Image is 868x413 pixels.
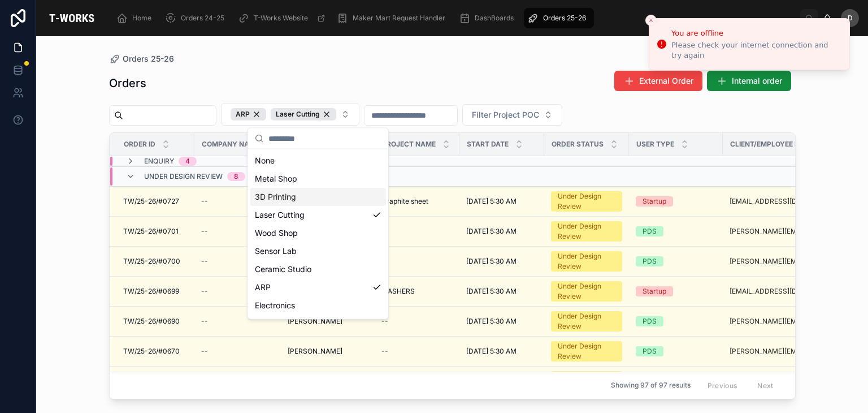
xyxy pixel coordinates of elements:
a: [PERSON_NAME][EMAIL_ADDRESS][DOMAIN_NAME] [730,257,838,266]
div: PDS [643,346,657,356]
a: [DATE] 5:30 AM [466,257,537,266]
a: [PERSON_NAME][EMAIL_ADDRESS][DOMAIN_NAME] [730,347,838,356]
a: Under Design Review [551,371,622,392]
span: Graphite sheet [381,197,428,206]
button: Select Button [221,103,359,126]
a: TW/25-26/#0700 [123,257,188,266]
span: Orders 25-26 [543,14,586,23]
div: Laser Cutting [271,108,336,121]
span: Orders 24-25 [181,14,224,23]
button: Close toast [645,15,657,26]
a: [PERSON_NAME][EMAIL_ADDRESS][DOMAIN_NAME] [730,317,838,326]
div: 3D Printing [250,188,386,206]
span: [DATE] 5:30 AM [466,317,517,326]
span: Company Name [202,140,259,149]
span: -- [201,287,208,296]
div: Please check your internet connection and try again [671,40,840,61]
a: PDS [636,346,716,356]
a: [PERSON_NAME][EMAIL_ADDRESS][DOMAIN_NAME] [730,227,838,236]
div: Under Design Review [558,221,615,242]
a: [DATE] 5:30 AM [466,227,537,236]
a: Startup [636,286,716,296]
span: TW/25-26/#0699 [123,287,179,296]
a: Orders 25-26 [524,8,594,28]
a: [PERSON_NAME] [288,347,368,356]
a: [EMAIL_ADDRESS][DOMAIN_NAME] [730,197,838,206]
span: -- [381,317,388,326]
span: T-Works Website [254,14,308,23]
span: -- [381,347,388,356]
a: TW/25-26/#0699 [123,287,188,296]
a: -- [201,347,274,356]
a: Startup [636,196,716,206]
a: TW/25-26/#0670 [123,347,188,356]
a: -- [201,257,274,266]
div: 8 [234,172,238,181]
div: Metal Shop [250,170,386,188]
button: Select Button [462,104,562,126]
span: -- [201,347,208,356]
a: Under Design Review [551,341,622,362]
a: -- [381,227,453,236]
span: TW/25-26/#0700 [123,257,180,266]
div: You are offline [671,28,840,39]
span: [PERSON_NAME] [288,317,342,326]
a: WASHERS [381,287,453,296]
span: WASHERS [381,287,415,296]
div: Startup [643,286,666,296]
a: [EMAIL_ADDRESS][DOMAIN_NAME] [730,287,838,296]
div: Under Design Review [558,281,615,302]
span: -- [201,197,208,206]
div: PDS [643,226,657,236]
button: Unselect LASER_CUTTING [271,108,336,121]
a: [PERSON_NAME] [288,317,368,326]
div: Under Design Review [558,371,615,392]
span: Start Date [467,140,509,149]
span: Home [132,14,151,23]
div: ARP [250,278,386,296]
span: DashBoards [475,14,514,23]
a: PDS [636,316,716,326]
span: [DATE] 5:30 AM [466,347,517,356]
a: [DATE] 5:30 AM [466,197,537,206]
div: Suggestions [248,149,388,319]
a: -- [201,197,274,206]
div: ARP [231,108,266,121]
span: Under Design Review [144,172,223,181]
span: -- [201,317,208,326]
div: PDS [643,256,657,266]
div: Laser Cutting [250,206,386,224]
span: [DATE] 5:30 AM [466,257,517,266]
span: TW/25-26/#0701 [123,227,179,236]
a: Orders 24-25 [162,8,232,28]
span: [DATE] 5:30 AM [466,287,517,296]
a: -- [201,287,274,296]
a: [DATE] 5:30 AM [466,347,537,356]
a: TW/25-26/#0690 [123,317,188,326]
a: Under Design Review [551,251,622,272]
a: Under Design Review [551,281,622,302]
a: -- [381,257,453,266]
span: D [848,14,853,23]
span: -- [201,257,208,266]
a: Under Design Review [551,191,622,212]
div: 4 [185,157,190,166]
a: Under Design Review [551,311,622,332]
a: PDS [636,226,716,236]
a: TW/25-26/#0701 [123,227,188,236]
a: [DATE] 5:30 AM [466,317,537,326]
a: [DATE] 5:30 AM [466,287,537,296]
span: TW/25-26/#0690 [123,317,180,326]
div: Ceramic Studio [250,260,386,278]
a: T-Works Website [235,8,331,28]
a: Orders 25-26 [109,53,174,64]
div: Under Design Review [558,311,615,332]
span: TW/25-26/#0727 [123,197,179,206]
span: [DATE] 5:30 AM [466,197,517,206]
span: Order Status [552,140,604,149]
span: Enquiry [144,157,174,166]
